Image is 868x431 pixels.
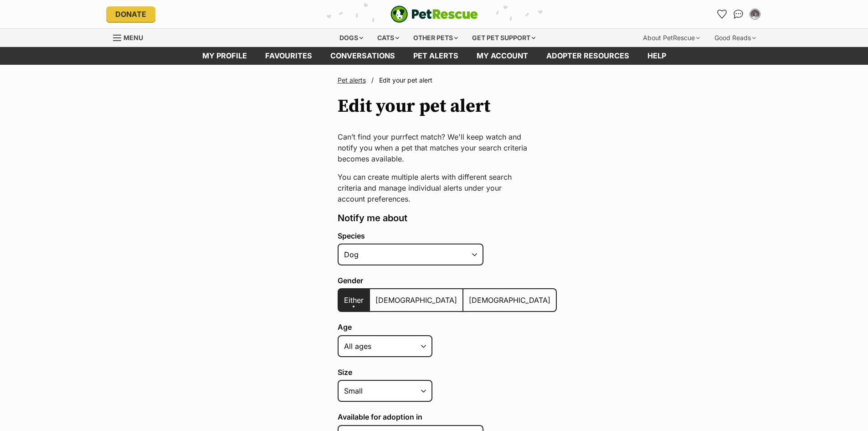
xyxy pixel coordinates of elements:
[333,29,370,47] div: Dogs
[734,10,743,19] img: chat-41dd97257d64d25036548639549fe6c8038ab92f7586957e7f3b1b290dea8141.svg
[193,47,256,65] a: My profile
[537,47,638,65] a: Adopter resources
[321,47,404,65] a: conversations
[466,29,542,47] div: Get pet support
[469,296,550,305] span: [DEMOGRAPHIC_DATA]
[715,7,729,21] a: Favourites
[731,7,746,21] a: Conversations
[338,323,557,331] label: Age
[338,96,490,117] h1: Edit your pet alert
[407,29,464,47] div: Other pets
[390,5,478,23] img: logo-e224e6f780fb5917bec1dbf3a21bbac754714ae5b6737aabdf751b685950b380.svg
[338,413,557,421] label: Available for adoption in
[113,29,149,45] a: Menu
[379,76,432,84] span: Edit your pet alert
[338,276,557,285] label: Gender
[338,131,531,164] p: Can’t find your purrfect match? We'll keep watch and notify you when a pet that matches your sear...
[338,368,557,376] label: Size
[390,5,478,23] a: PetRescue
[371,76,374,85] span: /
[638,47,675,65] a: Help
[338,213,407,223] span: Notify me about
[715,7,762,21] ul: Account quick links
[123,34,143,42] span: Menu
[637,29,706,47] div: About PetRescue
[338,76,366,84] a: Pet alerts
[256,47,321,65] a: Favourites
[708,29,762,47] div: Good Reads
[750,10,760,19] img: Danielle Stephenson profile pic
[344,296,364,305] span: Either
[106,6,155,22] a: Donate
[338,171,531,204] p: You can create multiple alerts with different search criteria and manage individual alerts under ...
[404,47,467,65] a: Pet alerts
[748,7,762,21] button: My account
[467,47,537,65] a: My account
[375,296,457,305] span: [DEMOGRAPHIC_DATA]
[338,232,557,240] label: Species
[338,76,531,85] nav: Breadcrumbs
[371,29,406,47] div: Cats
